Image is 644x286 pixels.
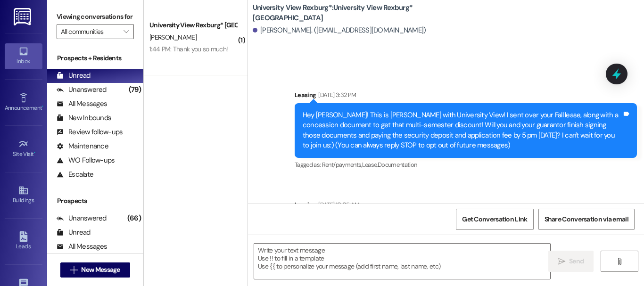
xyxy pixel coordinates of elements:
i:  [70,266,77,274]
a: Inbox [5,43,42,69]
i:  [124,28,129,35]
div: Escalate [57,170,93,180]
div: New Inbounds [57,113,111,123]
div: University View Rexburg* [GEOGRAPHIC_DATA] [149,20,237,30]
b: University View Rexburg*: University View Rexburg* [GEOGRAPHIC_DATA] [253,3,441,23]
span: Documentation [378,161,417,169]
a: Site Visit • [5,136,42,162]
span: • [42,103,43,110]
span: [PERSON_NAME] [149,33,197,41]
span: Send [569,256,584,266]
div: Leasing [295,200,637,213]
div: Prospects [47,196,143,206]
div: All Messages [57,242,107,252]
button: New Message [60,262,130,278]
div: Maintenance [57,141,108,151]
i:  [616,258,623,265]
div: (66) [125,211,143,226]
a: Buildings [5,182,42,208]
div: [DATE] 3:32 PM [316,90,356,100]
span: New Message [81,265,120,275]
div: WO Follow-ups [57,155,115,165]
button: Get Conversation Link [456,209,533,230]
span: • [34,149,35,156]
div: Prospects + Residents [47,53,143,63]
span: Rent/payments , [322,161,362,169]
div: Tagged as: [295,158,637,172]
div: (79) [126,82,143,97]
img: ResiDesk Logo [14,8,33,25]
button: Send [548,251,594,272]
input: All communities [61,24,119,39]
div: [DATE] 10:05 AM [316,200,359,210]
div: Unanswered [57,213,107,223]
div: Leasing [295,90,637,103]
div: Hey [PERSON_NAME]! This is [PERSON_NAME] with University View! I sent over your Fall lease, along... [303,110,622,151]
label: Viewing conversations for [57,9,134,24]
div: [PERSON_NAME]. ([EMAIL_ADDRESS][DOMAIN_NAME]) [253,25,426,35]
div: Unanswered [57,85,107,95]
span: Lease , [362,161,378,169]
div: Review follow-ups [57,127,123,137]
div: Unread [57,71,91,81]
span: Get Conversation Link [462,214,527,224]
div: All Messages [57,99,107,109]
a: Leads [5,229,42,254]
div: Unread [57,228,91,237]
i:  [558,258,565,265]
span: Share Conversation via email [545,214,628,224]
button: Share Conversation via email [538,209,635,230]
div: 1:44 PM: Thank you so much! [149,45,228,53]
